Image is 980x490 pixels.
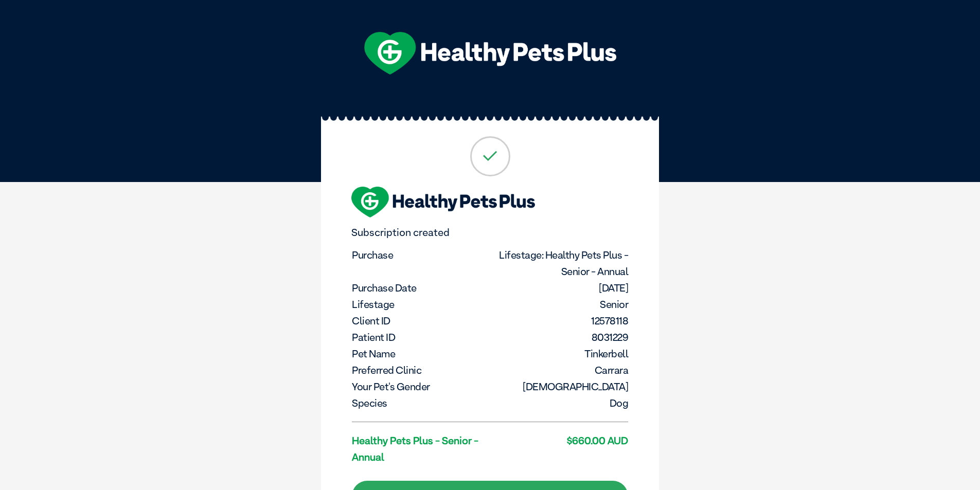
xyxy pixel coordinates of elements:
[491,362,629,378] dd: Carrara
[491,395,629,411] dd: Dog
[352,329,489,346] dt: Patient ID
[352,362,489,378] dt: Preferred Clinic
[491,313,629,329] dd: 12578118
[491,346,629,362] dd: Tinkerbell
[352,432,489,465] dt: Healthy Pets Plus - Senior - Annual
[352,280,489,296] dt: Purchase Date
[364,32,616,75] img: hpp-logo-landscape-green-white.png
[491,329,629,346] dd: 8031229
[351,187,535,217] img: hpp-logo
[352,296,489,313] dt: Lifestage
[351,227,629,239] p: Subscription created
[352,378,489,395] dt: Your pet's gender
[491,296,629,313] dd: Senior
[491,432,629,449] dd: $660.00 AUD
[352,395,489,411] dt: Species
[352,247,489,263] dt: Purchase
[491,280,629,296] dd: [DATE]
[352,346,489,362] dt: Pet Name
[352,313,489,329] dt: Client ID
[491,378,629,395] dd: [DEMOGRAPHIC_DATA]
[491,247,629,280] dd: Lifestage: Healthy Pets Plus - Senior - Annual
